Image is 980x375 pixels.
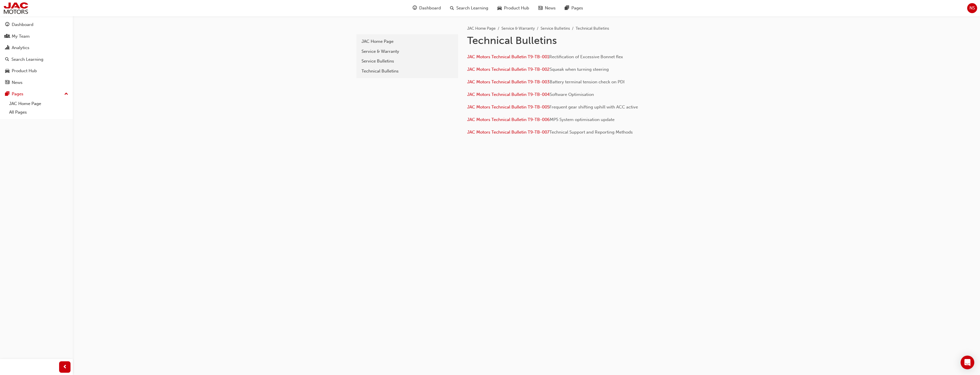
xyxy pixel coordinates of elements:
div: My Team [12,33,30,40]
span: Rectification of Excessive Bonnet flex [549,54,623,59]
div: JAC Home Page [362,38,453,45]
span: Pages [571,5,583,11]
span: Dashboard [419,5,441,11]
a: Product Hub [2,66,71,76]
div: News [12,79,23,86]
span: Technical Support and Reporting Methods [549,130,633,135]
h1: Technical Bulletins [467,34,654,47]
a: JAC Motors Technical Bulletin T9-TB-004 [467,92,550,97]
span: people-icon [5,34,9,39]
a: Search Learning [2,54,71,65]
span: pages-icon [565,5,569,12]
span: chart-icon [5,45,9,51]
span: car-icon [497,5,502,12]
a: Service Bulletins [541,26,570,31]
a: My Team [2,31,71,42]
a: search-iconSearch Learning [445,2,493,14]
a: JAC Motors Technical Bulletin T9-TB-005 [467,104,549,110]
button: Pages [2,89,71,99]
a: JAC Home Page [359,37,456,47]
div: Service Bulletins [362,58,453,64]
a: news-iconNews [534,2,560,14]
span: Search Learning [456,5,488,11]
a: JAC Home Page [7,99,71,108]
span: News [545,5,556,11]
a: car-iconProduct Hub [493,2,534,14]
a: Service & Warranty [501,26,535,31]
a: JAC Motors Technical Bulletin T9-TB-001 [467,54,549,59]
a: Technical Bulletins [359,66,456,76]
span: guage-icon [5,22,9,27]
span: up-icon [64,90,68,98]
span: news-icon [538,5,543,12]
div: Open Intercom Messenger [961,356,974,369]
a: JAC Home Page [467,26,496,31]
div: Search Learning [11,56,43,63]
span: NS [969,5,975,11]
span: MP5 System optimisation update [550,117,614,122]
span: car-icon [5,68,9,74]
span: search-icon [450,5,454,12]
div: Service & Warranty [362,48,453,55]
span: Squeak when turning steering [550,67,609,72]
a: JAC Motors Technical Bulletin T9-TB-002 [467,67,550,72]
a: guage-iconDashboard [408,2,445,14]
span: Product Hub [504,5,529,11]
span: prev-icon [63,364,67,371]
button: DashboardMy TeamAnalyticsSearch LearningProduct HubNews [2,18,71,89]
span: Frequent gear shifting uphill with ACC active [549,104,638,110]
a: Analytics [2,43,71,53]
li: Technical Bulletins [576,25,609,32]
a: JAC Motors Technical Bulletin T9-TB-007 [467,130,549,135]
div: Pages [12,91,23,97]
button: NS [967,3,977,13]
a: JAC Motors Technical Bulletin T9-TB-006 [467,117,550,122]
a: JAC Motors Technical Bulletin T9-TB-003 [467,79,550,84]
div: Technical Bulletins [362,68,453,74]
span: Battery terminal tension check on PDI [550,79,624,84]
a: Service Bulletins [359,56,456,66]
div: Analytics [12,45,29,51]
span: guage-icon [413,5,417,12]
a: News [2,77,71,88]
a: Service & Warranty [359,47,456,57]
div: Product Hub [12,68,37,74]
span: Software Optimisation [550,92,594,97]
a: pages-iconPages [560,2,588,14]
div: Dashboard [12,21,33,28]
a: All Pages [7,108,71,117]
span: news-icon [5,80,9,85]
span: pages-icon [5,92,9,97]
span: search-icon [5,57,9,62]
a: Dashboard [2,19,71,30]
img: jac-portal [3,2,29,15]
